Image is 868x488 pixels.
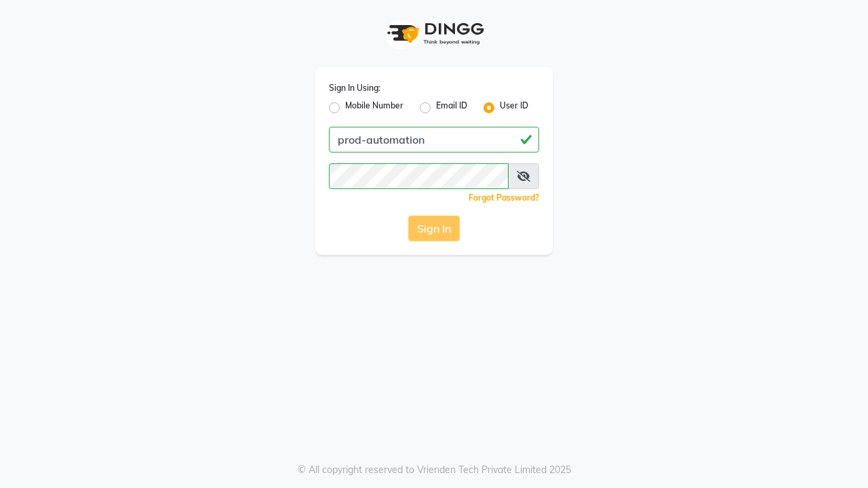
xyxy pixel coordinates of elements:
[329,127,539,152] input: Username
[345,100,403,116] label: Mobile Number
[329,163,509,189] input: Username
[436,100,467,116] label: Email ID
[500,100,528,116] label: User ID
[469,192,539,203] a: Forgot Password?
[329,82,380,94] label: Sign In Using:
[380,14,488,54] img: logo1.svg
